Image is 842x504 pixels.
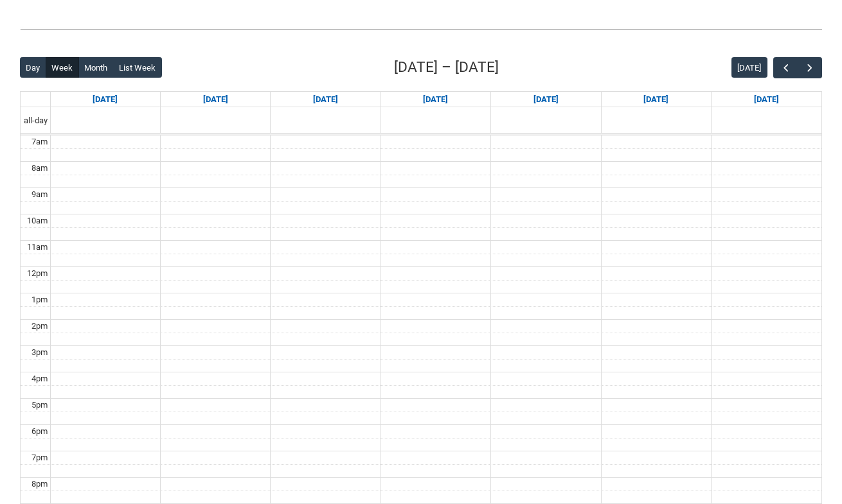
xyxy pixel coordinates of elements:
[29,372,50,385] div: 4pm
[420,92,451,107] a: Go to September 10, 2025
[29,478,50,491] div: 8pm
[46,57,79,78] button: Week
[751,92,782,107] a: Go to September 13, 2025
[773,57,798,78] button: Previous Week
[78,57,114,78] button: Month
[24,267,50,280] div: 12pm
[90,92,120,107] a: Go to September 7, 2025
[29,346,50,359] div: 3pm
[29,320,50,333] div: 2pm
[798,57,822,78] button: Next Week
[24,241,50,254] div: 11am
[394,56,499,78] h2: [DATE] – [DATE]
[20,22,822,36] img: REDU_GREY_LINE
[29,162,50,175] div: 8am
[24,214,50,227] div: 10am
[29,425,50,438] div: 6pm
[310,92,341,107] a: Go to September 9, 2025
[641,92,671,107] a: Go to September 12, 2025
[29,188,50,201] div: 9am
[20,57,46,78] button: Day
[531,92,561,107] a: Go to September 11, 2025
[29,135,50,148] div: 7am
[29,293,50,306] div: 1pm
[21,114,50,127] span: all-day
[201,92,231,107] a: Go to September 8, 2025
[29,451,50,464] div: 7pm
[731,57,767,78] button: [DATE]
[113,57,162,78] button: List Week
[29,399,50,412] div: 5pm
